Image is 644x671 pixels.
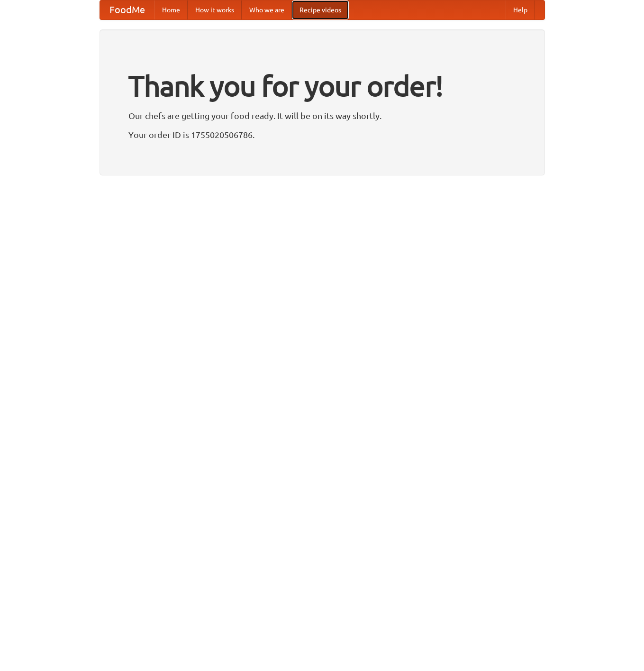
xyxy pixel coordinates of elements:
[292,0,349,19] a: Recipe videos
[188,0,242,19] a: How it works
[154,0,188,19] a: Home
[128,128,516,142] p: Your order ID is 1755020506786.
[128,63,516,109] h1: Thank you for your order!
[128,109,516,123] p: Our chefs are getting your food ready. It will be on its way shortly.
[242,0,292,19] a: Who we are
[100,0,154,19] a: FoodMe
[506,0,535,19] a: Help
